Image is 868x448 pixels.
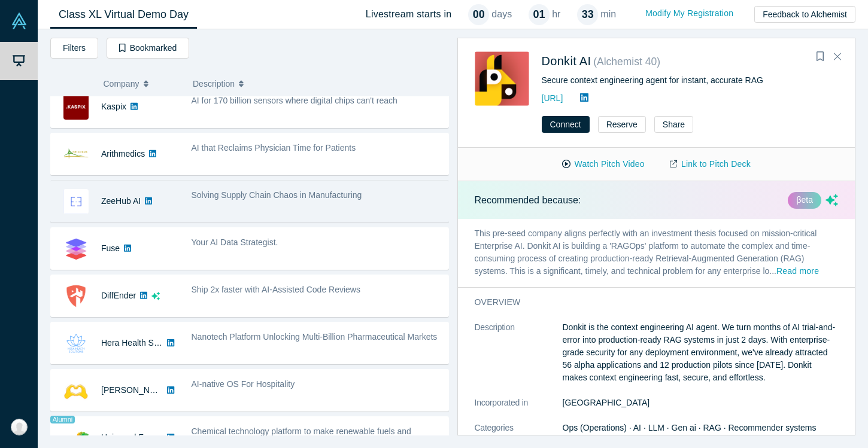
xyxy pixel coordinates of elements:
[101,291,136,300] a: DiffEnder
[63,331,89,356] img: Hera Health Solutions's Logo
[654,116,693,133] button: Share
[366,8,452,20] h4: Livestream starts in
[550,154,657,175] button: Watch Pitch Video
[788,192,821,209] div: βeta
[107,38,189,59] button: Bookmarked
[633,3,746,24] a: Modify My Registration
[192,379,295,389] span: AI-native OS For Hospitality
[192,285,360,294] span: Ship 2x faster with AI-Assisted Code Reviews
[491,7,512,22] p: days
[101,385,180,395] a: [PERSON_NAME] AI
[563,397,839,409] dd: [GEOGRAPHIC_DATA]
[11,13,28,29] img: Alchemist Vault Logo
[542,54,591,68] a: Donkit AI
[101,432,206,442] a: Universal Fuel Technologies
[475,321,563,397] dt: Description
[193,71,235,96] span: Description
[193,71,441,96] button: Description
[577,4,598,25] div: 33
[542,74,839,87] div: Secure context engineering agent for instant, accurate RAG
[192,96,397,105] span: AI for 170 billion sensors where digital chips can't reach
[825,194,838,206] svg: dsa ai sparkles
[475,397,563,422] dt: Incorporated in
[475,296,822,309] h3: overview
[11,419,28,435] img: Niha Gottiparthy's Account
[542,93,563,103] a: [URL]
[101,149,145,159] a: Arithmedics
[828,47,846,66] button: Close
[593,56,660,68] small: ( Alchemist 40 )
[192,332,438,342] span: Nanotech Platform Unlocking Multi-Billion Pharmaceutical Markets
[657,154,763,175] a: Link to Pitch Deck
[63,142,89,167] img: Arithmedics's Logo
[63,236,89,261] img: Fuse's Logo
[776,265,819,279] button: Read more
[458,219,855,287] p: This pre-seed company aligns perfectly with an investment thesis focused on mission-critical Ente...
[529,4,550,25] div: 01
[475,51,529,106] img: Donkit AI's Logo
[50,1,197,29] a: Class XL Virtual Demo Day
[598,116,646,133] button: Reserve
[552,7,560,22] p: hr
[50,38,98,59] button: Filters
[101,102,126,111] a: Kaspix
[101,196,141,206] a: ZeeHub AI
[104,71,181,96] button: Company
[468,4,489,25] div: 00
[475,422,563,447] dt: Categories
[542,116,590,133] button: Connect
[101,338,183,348] a: Hera Health Solutions
[151,292,160,300] svg: dsa ai sparkles
[63,378,89,403] img: Besty AI's Logo
[192,143,356,153] span: AI that Reclaims Physician Time for Patients
[192,190,362,200] span: Solving Supply Chain Chaos in Manufacturing
[563,423,817,432] span: Ops (Operations) · AI · LLM · Gen ai · RAG · Recommender systems
[563,321,839,384] p: Donkit is the context engineering AI agent. We turn months of AI trial-and-error into production-...
[104,71,139,96] span: Company
[600,7,616,22] p: min
[63,189,89,214] img: ZeeHub AI's Logo
[754,6,855,23] button: Feedback to Alchemist
[63,284,89,309] img: DiffEnder's Logo
[475,193,581,208] p: Recommended because:
[192,237,278,247] span: Your AI Data Strategist.
[101,243,120,253] a: Fuse
[50,416,75,423] span: Alumni
[812,48,828,65] button: Bookmark
[63,95,89,120] img: Kaspix's Logo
